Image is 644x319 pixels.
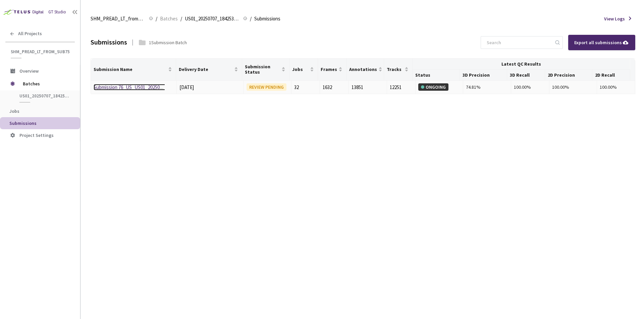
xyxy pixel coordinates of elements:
[346,59,384,81] th: Annotations
[318,59,346,81] th: Frames
[254,15,280,23] span: Submissions
[156,15,157,23] li: /
[185,15,239,23] span: US01_20250707_184253_001_Batch-6
[91,15,145,23] span: SHM_PREAD_LT_from_Sub75
[507,70,545,81] th: 3D Recall
[247,83,286,91] div: REVIEW PENDING
[413,70,460,81] th: Status
[460,70,507,81] th: 3D Precision
[18,31,42,36] span: All Projects
[600,83,632,91] div: 100.00%
[483,36,554,49] input: Search
[180,15,182,23] li: /
[552,83,594,91] div: 100.00%
[9,120,37,126] span: Submissions
[418,83,448,91] div: ONGOING
[592,70,630,81] th: 2D Recall
[94,67,167,72] span: Submission Name
[245,64,280,75] span: Submission Status
[94,84,183,90] a: Submission 76_US_US01_20250707_184253
[514,83,546,91] div: 100.00%
[19,93,69,99] span: US01_20250707_184253_001_Batch-6
[321,67,337,72] span: Frames
[242,59,289,81] th: Submission Status
[387,67,403,72] span: Tracks
[176,59,242,81] th: Delivery Date
[390,83,413,91] div: 12251
[384,59,413,81] th: Tracks
[179,67,233,72] span: Delivery Date
[294,83,317,91] div: 32
[604,15,625,22] span: View Logs
[289,59,318,81] th: Jobs
[48,9,66,15] div: GT Studio
[91,59,176,81] th: Submission Name
[11,49,71,55] span: SHM_PREAD_LT_from_Sub75
[574,39,629,46] div: Export all submissions
[159,15,179,22] a: Batches
[292,67,309,72] span: Jobs
[349,67,377,72] span: Annotations
[160,15,178,23] span: Batches
[179,83,240,91] div: [DATE]
[19,132,54,138] span: Project Settings
[413,59,630,70] th: Latest QC Results
[323,83,345,91] div: 1632
[352,83,384,91] div: 13851
[149,39,187,46] div: 1 Submission Batch
[466,83,508,91] div: 74.81%
[250,15,252,23] li: /
[19,68,39,74] span: Overview
[91,37,127,47] div: Submissions
[23,77,69,90] span: Batches
[9,108,19,114] span: Jobs
[545,70,592,81] th: 2D Precision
